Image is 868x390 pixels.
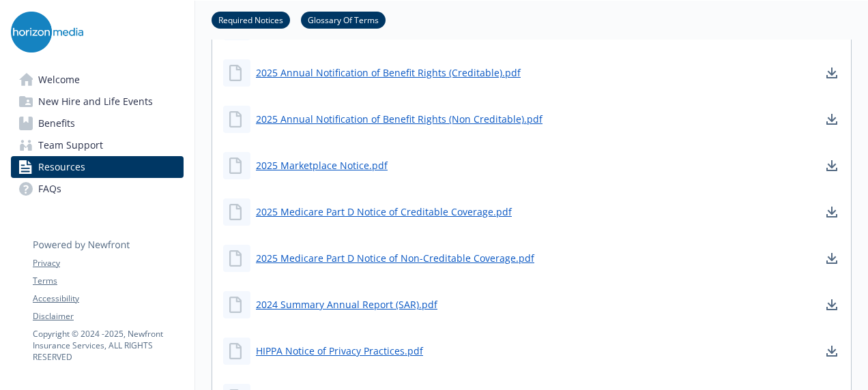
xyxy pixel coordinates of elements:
a: 2024 Summary Annual Report (SAR).pdf [256,297,437,312]
a: Disclaimer [33,310,183,322]
span: Team Support [38,134,103,156]
a: 2025 Annual Notification of Benefit Rights (Non Creditable).pdf [256,112,542,126]
a: 2025 Annual Notification of Benefit Rights (Creditable).pdf [256,65,521,80]
a: Benefits [11,112,184,134]
a: download document [824,204,840,220]
a: Glossary Of Terms [301,13,386,26]
a: Team Support [11,134,184,156]
a: Privacy [33,257,183,269]
a: download document [824,297,840,313]
span: FAQs [38,178,61,200]
a: Resources [11,156,184,178]
a: download document [824,65,840,81]
a: 2025 Marketplace Notice.pdf [256,158,388,172]
span: Welcome [38,69,80,91]
a: download document [824,343,840,359]
a: HIPPA Notice of Privacy Practices.pdf [256,344,423,358]
span: New Hire and Life Events [38,91,153,112]
a: Required Notices [212,13,290,26]
span: Resources [38,156,85,178]
a: download document [824,250,840,267]
a: FAQs [11,178,184,200]
a: New Hire and Life Events [11,91,184,112]
a: download document [824,157,840,174]
span: Benefits [38,112,75,134]
a: Welcome [11,69,184,91]
a: download document [824,111,840,127]
p: Copyright © 2024 - 2025 , Newfront Insurance Services, ALL RIGHTS RESERVED [33,328,183,363]
a: Terms [33,275,183,287]
a: 2025 Medicare Part D Notice of Non-Creditable Coverage.pdf [256,251,534,265]
a: Accessibility [33,292,183,305]
a: 2025 Medicare Part D Notice of Creditable Coverage.pdf [256,205,512,219]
